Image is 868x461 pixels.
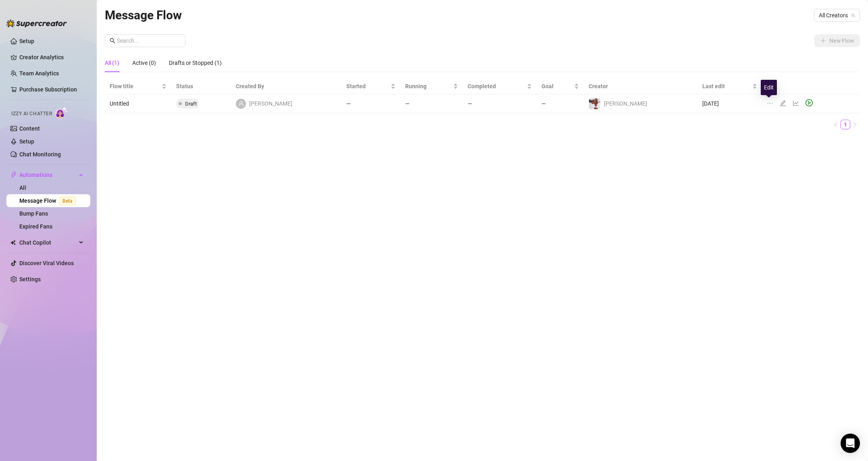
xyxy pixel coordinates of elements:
a: Content [19,125,40,132]
td: [DATE] [697,94,762,113]
span: All Creators [819,9,855,21]
th: Creator [584,79,697,94]
a: All [19,185,26,191]
span: Draft [185,101,197,107]
a: Expired Fans [19,223,52,230]
span: Running [405,82,452,91]
span: Started [346,82,389,91]
a: Discover Viral Videos [19,260,74,266]
span: Beta [59,197,76,206]
div: Drafts or Stopped (1) [169,58,222,67]
img: logo-BBDzfeDw.svg [6,19,67,27]
button: left [831,120,841,129]
article: Message Flow [105,6,182,25]
th: Goal [537,79,584,94]
th: Created By [231,79,341,94]
span: thunderbolt [10,172,17,178]
th: Running [400,79,463,94]
span: Completed [468,82,525,91]
span: Chat Copilot [19,236,77,249]
span: line-chart [793,100,799,106]
a: Purchase Subscription [19,83,84,96]
span: [PERSON_NAME] [604,100,647,107]
span: Izzy AI Chatter [11,110,52,118]
span: Flow title [110,82,160,91]
a: Setup [19,38,34,44]
button: right [850,120,860,129]
img: ashley [589,98,600,109]
a: Message FlowBeta [19,197,79,204]
a: Bump Fans [19,210,48,217]
li: 1 [841,120,850,129]
img: Chat Copilot [10,240,16,245]
a: Creator Analytics [19,51,84,64]
span: search [110,38,115,44]
td: — [463,94,537,113]
th: Flow title [105,79,171,94]
a: 1 [841,120,850,129]
span: user [238,101,244,106]
td: — [341,94,401,113]
span: right [853,122,858,127]
div: Active (0) [132,58,156,67]
div: Edit [761,80,777,95]
td: — [400,94,463,113]
th: Started [341,79,401,94]
span: play-circle [806,99,813,106]
a: Chat Monitoring [19,151,61,158]
span: Automations [19,168,77,181]
button: New Flow [814,34,860,47]
li: Previous Page [831,120,841,129]
div: All (1) [105,58,119,67]
div: Open Intercom Messenger [841,434,860,453]
td: — [537,94,584,113]
img: AI Chatter [55,107,68,118]
span: Goal [541,82,572,91]
a: Settings [19,276,41,282]
span: left [833,122,838,127]
th: Completed [463,79,537,94]
span: edit [780,100,786,106]
input: Search... [117,36,181,45]
th: Status [171,79,231,94]
span: ellipsis [767,100,773,106]
td: Untitled [105,94,171,113]
th: Last edit [697,79,762,94]
li: Next Page [850,120,860,129]
span: [PERSON_NAME] [249,99,292,108]
span: team [851,13,856,18]
span: Last edit [702,82,751,91]
a: Setup [19,138,34,145]
a: Team Analytics [19,70,59,77]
